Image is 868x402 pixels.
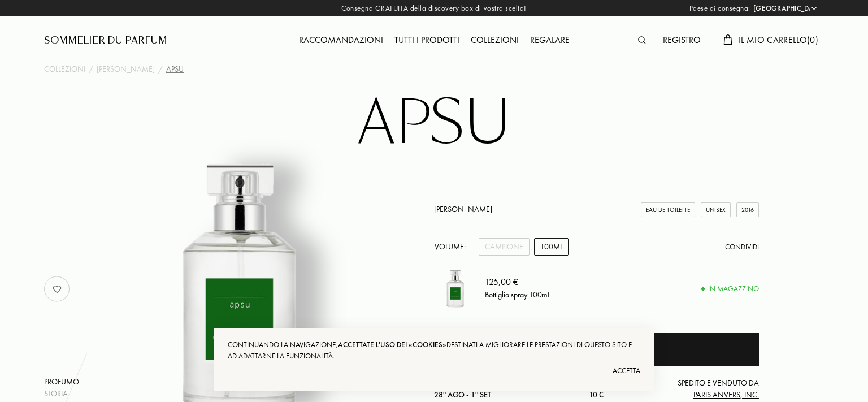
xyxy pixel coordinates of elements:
[725,241,759,253] div: Condividi
[293,33,389,48] div: Raccomandazioni
[44,63,85,75] a: Collezioni
[524,33,575,48] div: Regalare
[589,390,604,400] span: 10 €
[338,340,446,349] span: accettate l'uso dei «cookies»
[228,339,640,362] div: Continuando la navigazione, destinati a migliorare le prestazioni di questo sito e ad adattarne l...
[151,93,717,155] h1: APSU
[97,63,155,75] a: [PERSON_NAME]
[434,238,472,256] div: Volume:
[46,278,68,300] img: no_like_p.png
[293,34,389,46] a: Raccomandazioni
[434,267,476,309] img: APSU Ulrich Lang
[389,34,465,46] a: Tutti i prodotti
[650,377,759,401] div: Spedito e venduto da
[689,3,750,14] span: Paese di consegna:
[485,289,550,301] div: Bottiglia spray 100mL
[44,376,102,388] div: Profumo
[657,34,706,46] a: Registro
[693,390,759,400] span: Paris Anvers, Inc.
[166,63,184,75] div: APSU
[44,388,102,400] div: Storia
[641,202,695,218] div: Eau de Toilette
[44,34,167,47] a: Sommelier du Parfum
[657,33,706,48] div: Registro
[465,33,524,48] div: Collezioni
[434,204,492,214] a: [PERSON_NAME]
[524,34,575,46] a: Regalare
[465,34,524,46] a: Collezioni
[228,362,640,380] div: Accetta
[389,33,465,48] div: Tutti i prodotti
[479,238,530,256] div: Campione
[485,275,550,289] div: 125,00 €
[434,390,491,400] span: 28º ago - 1º set
[738,34,818,46] span: Il mio carrello ( 0 )
[158,63,163,75] div: /
[701,283,759,295] div: In magazzino
[638,36,646,44] img: search_icn.svg
[736,202,759,218] div: 2016
[723,34,732,45] img: cart.svg
[534,238,569,256] div: 100mL
[89,63,93,75] div: /
[701,202,731,218] div: Unisex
